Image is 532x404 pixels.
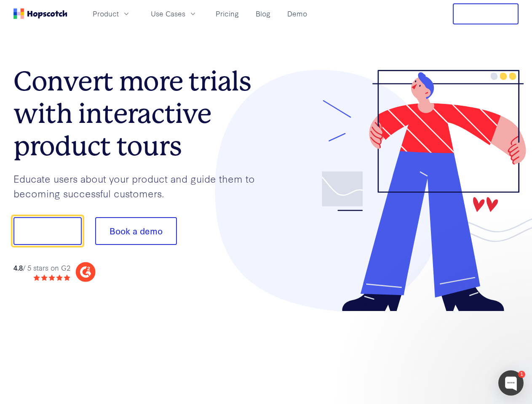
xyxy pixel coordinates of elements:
span: Product [93,8,119,19]
h1: Convert more trials with interactive product tours [13,65,266,162]
button: Show me! [13,217,82,245]
div: / 5 stars on G2 [13,263,70,273]
strong: 4.8 [13,263,23,272]
button: Book a demo [95,217,177,245]
button: Use Cases [146,7,202,21]
a: Demo [284,7,310,21]
a: Blog [252,7,274,21]
a: Home [13,8,67,19]
a: Pricing [212,7,242,21]
button: Product [88,7,136,21]
button: Free Trial [453,3,519,24]
span: Use Cases [151,8,185,19]
div: 1 [518,371,525,378]
p: Educate users about your product and guide them to becoming successful customers. [13,171,266,200]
